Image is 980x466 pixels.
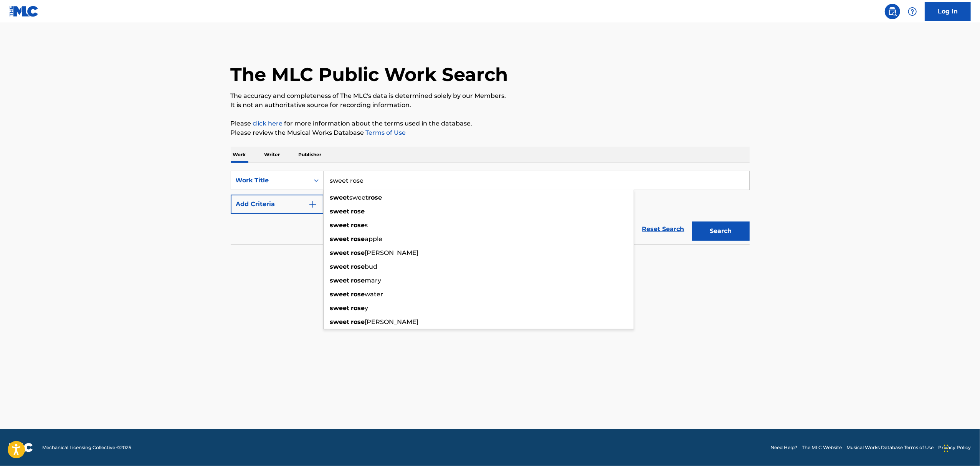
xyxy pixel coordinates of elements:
p: Publisher [296,147,324,163]
span: mary [365,277,382,284]
a: Terms of Use [364,129,406,136]
p: Work [231,147,248,163]
span: y [365,304,369,312]
button: Search [692,221,750,241]
p: Please for more information about the terms used in the database. [231,119,750,128]
div: Drag [944,437,949,460]
strong: sweet [330,277,350,284]
img: help [908,7,917,16]
a: Musical Works Database Terms of Use [846,444,934,451]
span: [PERSON_NAME] [365,249,419,256]
strong: rose [351,277,365,284]
strong: sweet [330,194,350,201]
strong: sweet [330,291,350,298]
img: MLC Logo [9,6,39,17]
span: Mechanical Licensing Collective © 2025 [42,444,131,451]
strong: rose [351,249,365,256]
span: apple [365,235,383,243]
strong: sweet [330,263,350,270]
p: The accuracy and completeness of The MLC's data is determined solely by our Members. [231,91,750,101]
strong: sweet [330,221,350,229]
a: Privacy Policy [938,444,971,451]
img: 9d2ae6d4665cec9f34b9.svg [308,200,317,209]
strong: sweet [330,318,350,326]
div: Work Title [236,176,305,185]
a: click here [253,120,283,127]
p: Writer [262,147,283,163]
a: Log In [925,2,971,21]
p: Please review the Musical Works Database [231,128,750,137]
span: water [365,291,383,298]
strong: rose [351,235,365,243]
strong: sweet [330,235,350,243]
a: Reset Search [638,221,688,238]
button: Add Criteria [231,195,324,214]
p: It is not an authoritative source for recording information. [231,101,750,110]
strong: rose [351,263,365,270]
strong: rose [351,304,365,312]
form: Search Form [231,171,750,245]
a: The MLC Website [802,444,842,451]
strong: sweet [330,208,350,215]
span: [PERSON_NAME] [365,318,419,326]
iframe: Chat Widget [942,429,980,466]
a: Public Search [885,4,900,19]
span: bud [365,263,378,270]
h1: The MLC Public Work Search [231,63,508,86]
a: Need Help? [770,444,797,451]
strong: rose [351,208,365,215]
strong: sweet [330,304,350,312]
img: search [888,7,897,16]
span: s [365,221,368,229]
span: sweet [350,194,369,201]
strong: rose [369,194,382,201]
div: Help [905,4,920,19]
strong: rose [351,221,365,229]
strong: rose [351,291,365,298]
strong: rose [351,318,365,326]
strong: sweet [330,249,350,256]
img: logo [9,443,33,452]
